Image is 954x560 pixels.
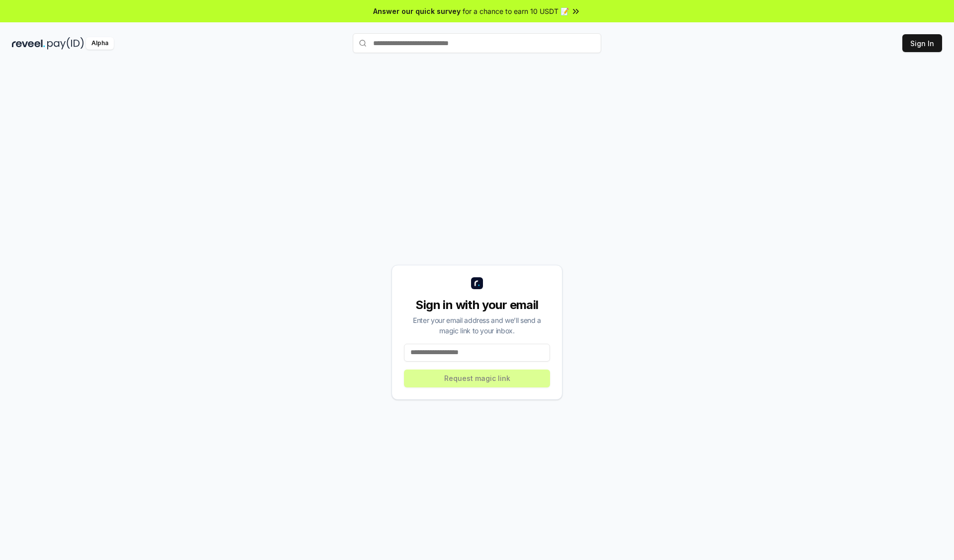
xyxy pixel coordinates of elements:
img: logo_small [471,277,483,289]
button: Sign In [902,34,942,52]
span: Answer our quick survey [373,6,461,16]
div: Enter your email address and we’ll send a magic link to your inbox. [404,315,550,336]
img: pay_id [47,37,84,50]
div: Sign in with your email [404,297,550,313]
div: Alpha [86,37,114,50]
img: reveel_dark [12,37,45,50]
span: for a chance to earn 10 USDT 📝 [463,6,569,16]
